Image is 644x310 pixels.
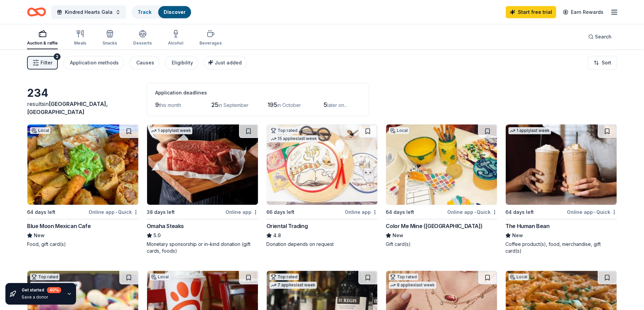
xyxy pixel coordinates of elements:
div: 2 [54,53,61,60]
span: 195 [267,101,277,108]
div: Meals [74,40,86,46]
div: Snacks [102,40,117,46]
div: Top rated [269,127,299,134]
div: Local [389,127,409,134]
div: Get started [22,287,61,293]
span: New [392,231,403,239]
span: in October [277,102,301,108]
span: 25 [211,101,218,108]
div: Food, gift card(s) [27,241,139,248]
div: Application methods [70,59,119,67]
div: Coffee product(s), food, merchandise, gift card(s) [505,241,617,254]
img: Image for Omaha Steaks [147,124,258,205]
div: 64 days left [386,208,414,216]
span: New [34,231,45,239]
a: Image for Color Me Mine (Ridgewood)Local64 days leftOnline app•QuickColor Me Mine ([GEOGRAPHIC_DA... [386,124,497,248]
span: 9 [155,101,159,108]
div: Top rated [389,274,418,280]
div: Application deadlines [155,89,361,97]
span: New [512,231,523,239]
div: 234 [27,86,139,100]
button: Meals [74,27,86,49]
div: Monetary sponsorship or in-kind donation (gift cards, foods) [147,241,258,254]
div: Local [30,127,50,134]
span: in September [218,102,248,108]
a: Home [27,4,46,20]
div: Save a donor [22,294,61,300]
div: 8 applies last week [389,282,436,289]
span: Search [595,33,612,41]
div: 7 applies last week [269,282,317,289]
button: Auction & raffle [27,27,58,49]
div: 66 days left [266,208,294,216]
div: results [27,100,139,116]
span: 5 [324,101,327,108]
div: Online app Quick [89,208,139,216]
span: Kindred Hearts Gala [65,8,113,16]
div: Local [508,274,529,280]
button: Eligibility [165,56,198,69]
a: Image for The Human Bean1 applylast week64 days leftOnline app•QuickThe Human BeanNewCoffee produ... [505,124,617,254]
button: Just added [204,56,247,69]
a: Image for Blue Moon Mexican CafeLocal64 days leftOnline app•QuickBlue Moon Mexican CafeNewFood, g... [27,124,139,248]
span: in [27,101,108,115]
span: this month [159,102,181,108]
span: 5.0 [153,231,161,239]
button: Kindred Hearts Gala [51,5,126,19]
button: Application methods [63,56,124,69]
div: Top rated [269,274,299,280]
img: Image for Color Me Mine (Ridgewood) [386,124,497,205]
span: Just added [215,60,242,65]
a: Track [138,9,151,15]
a: Image for Omaha Steaks 1 applylast week38 days leftOnline appOmaha Steaks5.0Monetary sponsorship ... [147,124,258,254]
button: Beverages [199,27,222,49]
div: Desserts [133,40,152,46]
div: Online app [225,208,258,216]
div: Beverages [199,40,222,46]
a: Image for Oriental TradingTop rated15 applieslast week66 days leftOnline appOriental Trading4.8Do... [266,124,378,248]
div: Eligibility [172,59,193,67]
div: Auction & raffle [27,40,58,46]
a: Earn Rewards [559,6,607,18]
img: Image for The Human Bean [506,124,617,205]
a: Discover [164,9,186,15]
span: • [594,209,595,215]
button: Desserts [133,27,152,49]
div: Causes [136,59,154,67]
span: [GEOGRAPHIC_DATA], [GEOGRAPHIC_DATA] [27,101,108,115]
button: Causes [129,56,160,69]
div: 40 % [47,287,61,293]
div: Top rated [30,274,59,280]
button: Snacks [102,27,117,49]
span: 4.8 [273,231,281,239]
span: • [116,209,117,215]
div: Omaha Steaks [147,222,184,230]
div: 64 days left [505,208,534,216]
span: • [474,209,476,215]
div: 1 apply last week [150,127,192,134]
div: Alcohol [168,40,183,46]
button: Sort [588,56,617,69]
div: Online app Quick [567,208,617,216]
span: Filter [41,59,52,67]
div: Online app Quick [447,208,497,216]
div: Oriental Trading [266,222,308,230]
div: 15 applies last week [269,135,318,142]
button: Search [583,30,617,44]
div: Blue Moon Mexican Cafe [27,222,91,230]
div: Local [150,274,170,280]
span: later on... [327,102,347,108]
img: Image for Oriental Trading [267,124,378,205]
div: 64 days left [27,208,55,216]
div: The Human Bean [505,222,549,230]
img: Image for Blue Moon Mexican Cafe [27,124,138,205]
div: Gift card(s) [386,241,497,248]
div: Online app [345,208,378,216]
a: Start free trial [506,6,556,18]
span: Sort [602,59,611,67]
button: Alcohol [168,27,183,49]
div: 38 days left [147,208,175,216]
button: TrackDiscover [132,5,192,19]
div: Color Me Mine ([GEOGRAPHIC_DATA]) [386,222,482,230]
div: Donation depends on request [266,241,378,248]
